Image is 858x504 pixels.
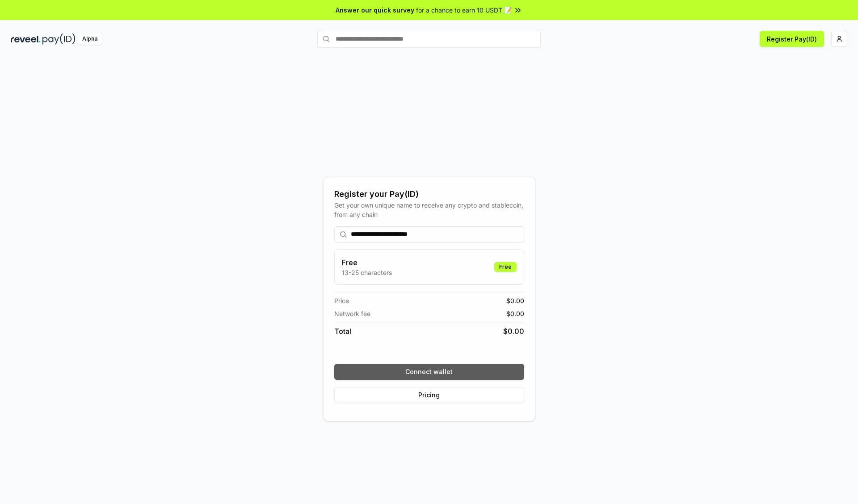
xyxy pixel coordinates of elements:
[334,200,524,219] div: Get your own unique name to receive any crypto and stablecoin, from any chain
[503,326,524,337] span: $ 0.00
[77,33,102,45] div: Alpha
[342,268,392,277] p: 13-25 characters
[494,262,517,272] div: Free
[342,257,392,268] h3: Free
[11,33,41,45] img: reveel_dark
[760,31,824,47] button: Register Pay(ID)
[506,309,524,318] span: $ 0.00
[336,5,414,15] span: Answer our quick survey
[416,5,512,15] span: for a chance to earn 10 USDT 📝
[334,326,351,337] span: Total
[334,188,524,200] div: Register your Pay(ID)
[334,309,370,318] span: Network fee
[334,296,349,305] span: Price
[334,387,524,403] button: Pricing
[42,33,76,45] img: pay_id
[506,296,524,305] span: $ 0.00
[334,364,524,380] button: Connect wallet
